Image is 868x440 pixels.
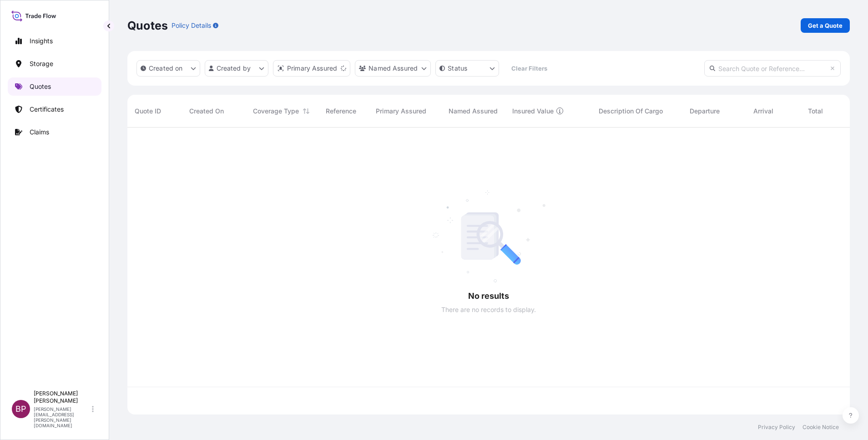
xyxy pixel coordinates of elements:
[326,107,356,116] span: Reference
[135,107,161,116] span: Quote ID
[273,60,350,77] button: distributor Filter options
[758,424,795,431] a: Privacy Policy
[30,82,51,91] p: Quotes
[704,60,841,77] input: Search Quote or Reference...
[8,100,101,118] a: Certificates
[512,107,554,116] span: Insured Value
[435,60,499,77] button: certificateStatus Filter options
[136,60,200,77] button: createdOn Filter options
[30,128,49,137] p: Claims
[172,21,211,30] p: Policy Details
[808,107,823,116] span: Total
[690,107,720,116] span: Departure
[448,64,467,73] p: Status
[301,106,312,117] button: Sort
[217,64,251,73] p: Created by
[504,61,555,76] button: Clear Filters
[753,107,773,116] span: Arrival
[802,424,839,431] a: Cookie Notice
[189,107,224,116] span: Created On
[801,18,850,33] a: Get a Quote
[449,107,498,116] span: Named Assured
[30,59,53,68] p: Storage
[15,404,26,414] span: BP
[34,390,90,404] p: [PERSON_NAME] [PERSON_NAME]
[8,32,101,50] a: Insights
[8,77,101,96] a: Quotes
[808,21,843,30] p: Get a Quote
[34,406,90,428] p: [PERSON_NAME][EMAIL_ADDRESS][PERSON_NAME][DOMAIN_NAME]
[8,123,101,141] a: Claims
[8,55,101,73] a: Storage
[253,107,299,116] span: Coverage Type
[127,18,168,33] p: Quotes
[149,64,183,73] p: Created on
[511,64,547,73] p: Clear Filters
[376,107,426,116] span: Primary Assured
[287,64,337,73] p: Primary Assured
[30,105,64,114] p: Certificates
[30,36,53,46] p: Insights
[205,60,268,77] button: createdBy Filter options
[368,64,418,73] p: Named Assured
[355,60,431,77] button: cargoOwner Filter options
[599,107,663,116] span: Description Of Cargo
